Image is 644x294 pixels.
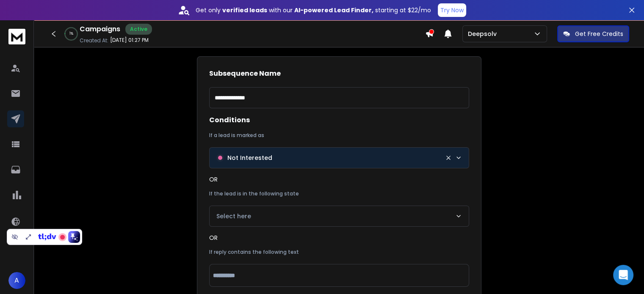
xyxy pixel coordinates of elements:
[8,272,25,289] button: A
[196,6,431,14] p: Get only with our starting at $22/mo
[80,37,108,44] p: Created At:
[209,69,469,79] p: Subsequence Name
[209,249,469,256] label: If reply contains the following text
[557,25,629,42] button: Get Free Credits
[209,115,469,125] p: Conditions
[80,24,120,34] h1: Campaigns
[69,31,73,36] p: 1 %
[440,6,464,14] p: Try Now
[227,154,272,162] p: Not Interested
[438,3,466,17] button: Try Now
[209,175,469,184] h2: OR
[209,132,469,139] label: If a lead is marked as
[575,30,623,38] p: Get Free Credits
[209,190,469,197] label: If the lead is in the following state
[8,29,25,44] img: logo
[613,265,633,285] div: Open Intercom Messenger
[222,6,267,14] strong: verified leads
[294,6,373,14] strong: AI-powered Lead Finder,
[216,212,251,220] p: Select here
[209,234,469,242] h2: OR
[125,24,152,35] div: Active
[468,30,500,38] p: Deepsolv
[110,37,149,44] p: [DATE] 01:27 PM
